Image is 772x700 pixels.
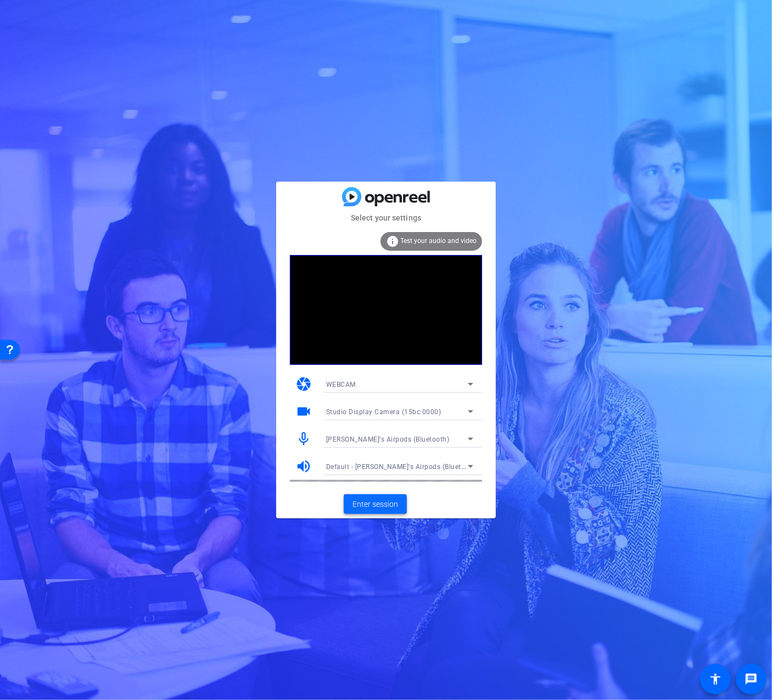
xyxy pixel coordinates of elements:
[353,499,398,510] span: Enter session
[344,494,407,514] button: Enter session
[326,381,356,388] span: WEBCAM
[709,673,722,686] mat-icon: accessibility
[745,673,758,686] mat-icon: message
[276,212,496,224] mat-card-subtitle: Select your settings
[326,462,479,471] span: Default - [PERSON_NAME]'s Airpods (Bluetooth)
[295,403,312,420] mat-icon: videocam
[326,436,450,443] span: [PERSON_NAME]'s Airpods (Bluetooth)
[295,458,312,475] mat-icon: volume_up
[342,187,430,206] img: blue-gradient.svg
[386,235,399,248] mat-icon: info
[295,431,312,447] mat-icon: mic_none
[326,408,441,416] span: Studio Display Camera (15bc:0000)
[295,376,312,392] mat-icon: camera
[400,237,477,245] span: Test your audio and video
